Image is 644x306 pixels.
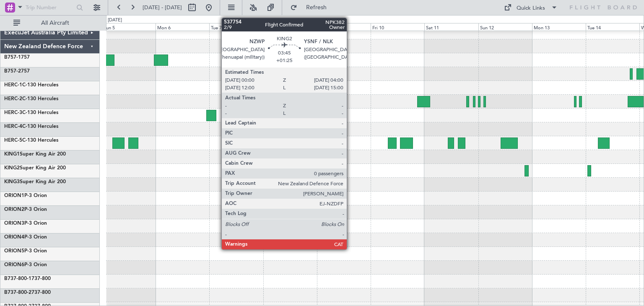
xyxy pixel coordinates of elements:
span: HERC-5 [4,138,22,143]
a: ORION6P-3 Orion [4,262,47,267]
span: B757-1 [4,55,21,60]
button: All Aircraft [9,16,91,30]
span: KING3 [4,179,20,184]
a: KING2Super King Air 200 [4,166,66,171]
a: ORION2P-3 Orion [4,207,47,212]
a: KING1Super King Air 200 [4,152,66,157]
span: B757-2 [4,69,21,74]
a: ORION5P-3 Orion [4,249,47,254]
span: ORION4 [4,235,24,240]
span: All Aircraft [22,20,88,26]
div: [DATE] [108,17,122,24]
div: Sat 11 [424,23,478,31]
a: HERC-1C-130 Hercules [4,83,58,88]
button: Refresh [286,1,337,14]
div: Sun 12 [478,23,532,31]
input: Trip Number [26,1,74,14]
div: Wed 8 [263,23,317,31]
div: Tue 14 [586,23,639,31]
span: HERC-1 [4,83,22,88]
div: Mon 6 [156,23,209,31]
a: HERC-4C-130 Hercules [4,124,58,129]
a: HERC-5C-130 Hercules [4,138,58,143]
span: HERC-2 [4,96,22,101]
a: KING3Super King Air 200 [4,179,66,184]
span: [DATE] - [DATE] [143,4,182,11]
a: B737-800-1737-800 [4,276,51,281]
a: ORION4P-3 Orion [4,235,47,240]
button: Quick Links [500,1,562,14]
a: ORION3P-3 Orion [4,221,47,226]
div: Mon 13 [532,23,586,31]
a: HERC-3C-130 Hercules [4,110,58,115]
span: KING1 [4,152,20,157]
span: HERC-3 [4,110,22,115]
span: ORION5 [4,249,24,254]
div: Thu 9 [317,23,371,31]
div: Fri 10 [371,23,424,31]
a: B757-2757 [4,69,30,74]
div: Tue 7 [209,23,263,31]
span: ORION6 [4,262,24,267]
div: Quick Links [517,4,545,13]
span: HERC-4 [4,124,22,129]
div: Sun 5 [102,23,156,31]
span: ORION3 [4,221,24,226]
span: B737-800-1 [4,276,31,281]
span: Refresh [299,5,334,10]
span: KING2 [4,166,20,171]
span: B737-800-2 [4,290,31,295]
span: ORION2 [4,207,24,212]
a: HERC-2C-130 Hercules [4,96,58,101]
a: ORION1P-3 Orion [4,193,47,198]
a: B737-800-2737-800 [4,290,51,295]
a: B757-1757 [4,55,30,60]
span: ORION1 [4,193,24,198]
